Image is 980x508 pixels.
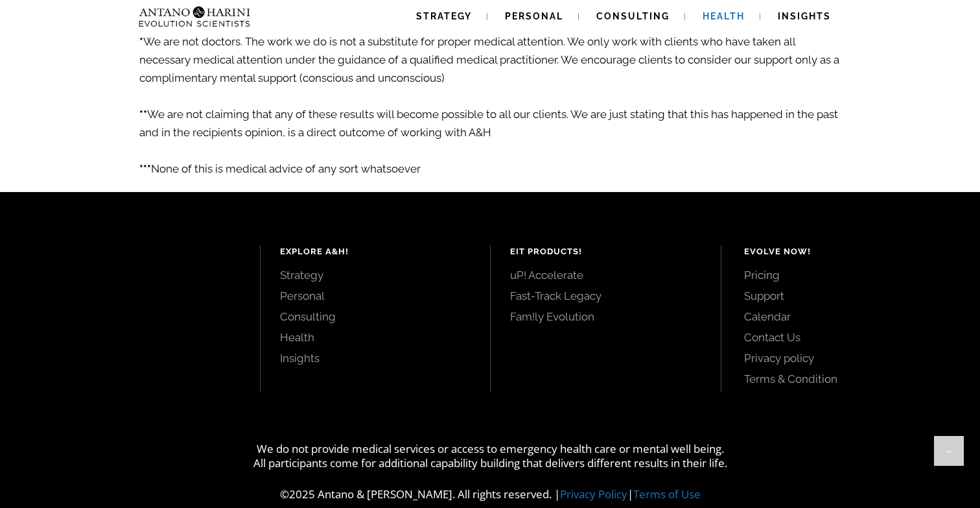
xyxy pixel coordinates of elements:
[505,11,563,21] span: Personal
[280,351,471,365] a: Insights
[596,11,670,21] span: Consulting
[703,11,745,21] span: Health
[280,289,471,303] a: Personal
[280,268,471,282] a: Strategy
[280,309,471,324] a: Consulting
[416,11,472,21] span: Strategy
[744,289,951,303] a: Support
[280,245,471,258] h4: Explore A&H!
[633,487,701,502] a: Terms of Use
[510,245,701,258] h4: EIT Products!
[744,245,951,258] h4: Evolve Now!
[744,268,951,282] a: Pricing
[280,330,471,345] a: Health
[560,487,627,502] a: Privacy Policy
[778,11,831,21] span: Insights
[510,268,701,282] a: uP! Accelerate
[744,372,951,386] a: Terms & Condition
[744,309,951,324] a: Calendar
[510,289,701,303] a: Fast-Track Legacy
[139,141,841,178] p: None of this is medical advice of any sort whatsoever
[744,351,951,365] a: Privacy policy
[510,309,701,324] a: Fam!ly Evolution
[139,32,841,87] p: We are not doctors. The work we do is not a substitute for proper medical attention. We only work...
[744,330,951,345] a: Contact Us
[139,87,841,141] p: We are not claiming that any of these results will become possible to all our clients. We are jus...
